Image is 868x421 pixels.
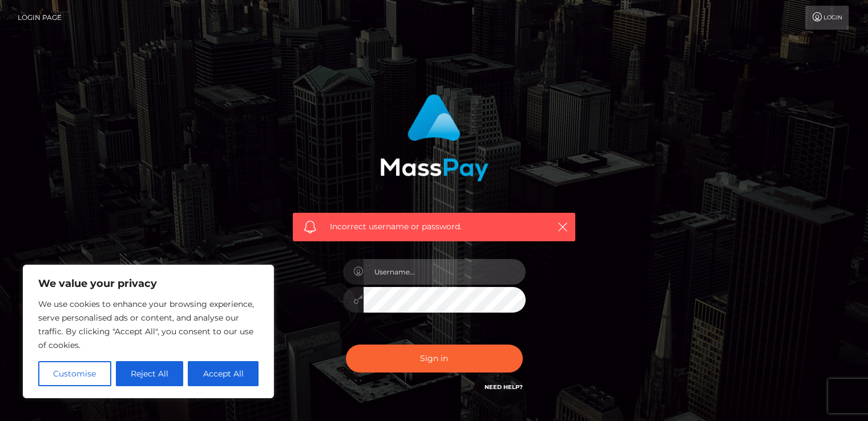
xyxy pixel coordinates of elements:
input: Username... [364,259,526,285]
a: Need Help? [485,383,523,391]
button: Customise [38,361,111,386]
p: We use cookies to enhance your browsing experience, serve personalised ads or content, and analys... [38,297,259,352]
a: Login Page [18,6,62,30]
span: Incorrect username or password. [330,221,538,233]
img: MassPay Login [380,94,488,181]
a: Login [805,6,849,30]
button: Reject All [116,361,184,386]
button: Accept All [188,361,259,386]
div: We value your privacy [23,265,274,398]
p: We value your privacy [38,277,259,290]
button: Sign in [346,345,523,373]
